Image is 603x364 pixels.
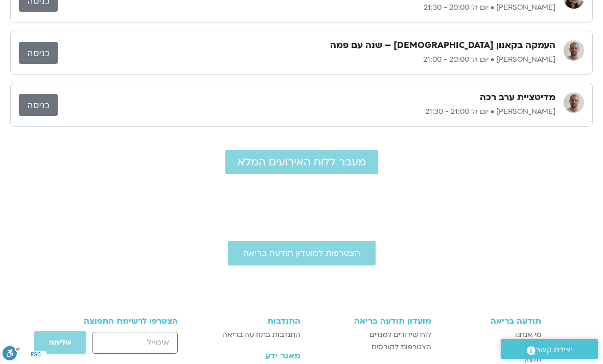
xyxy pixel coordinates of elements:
[19,94,58,116] a: כניסה
[92,332,177,354] input: אימייל
[206,351,300,360] h3: מאגר ידע
[222,329,300,341] span: התנדבות בתודעה בריאה
[311,329,431,341] a: לוח שידורים למנויים
[49,338,71,347] span: שליחה
[238,156,366,168] span: מעבר ללוח האירועים המלא
[62,330,178,360] form: טופס חדש
[442,341,542,353] a: צור קשר
[206,329,300,341] a: התנדבות בתודעה בריאה
[442,317,542,326] h3: תודעה בריאה
[19,42,58,64] a: כניסה
[58,54,555,66] p: [PERSON_NAME] • יום ה׳ 20:00 - 21:00
[228,241,376,265] a: הצטרפות למועדון תודעה בריאה
[501,339,598,359] a: יצירת קשר
[480,91,555,104] h3: מדיטציית ערב רכה
[58,2,555,14] p: [PERSON_NAME] • יום ה׳ 20:00 - 21:30
[369,329,431,341] span: לוח שידורים למנויים
[225,150,378,174] a: מעבר ללוח האירועים המלא
[62,317,178,326] h3: הצטרפו לרשימת התפוצה
[311,317,431,326] h3: מועדון תודעה בריאה
[564,92,584,113] img: דקל קנטי
[33,330,87,355] button: שליחה
[330,39,555,52] h3: העמקה בקאנון [DEMOGRAPHIC_DATA] – שנה עם פמה
[564,40,584,61] img: דקל קנטי
[311,341,431,353] a: הצטרפות לקורסים
[243,249,360,258] span: הצטרפות למועדון תודעה בריאה
[372,341,431,353] span: הצטרפות לקורסים
[442,329,542,341] a: מי אנחנו
[515,329,541,341] span: מי אנחנו
[206,317,300,326] h3: התנדבות
[536,343,572,357] span: יצירת קשר
[58,106,555,118] p: [PERSON_NAME] • יום ה׳ 21:00 - 21:30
